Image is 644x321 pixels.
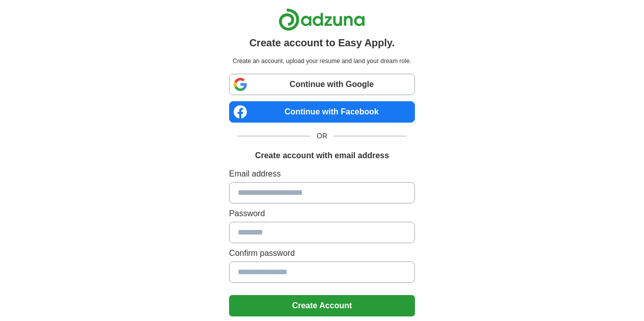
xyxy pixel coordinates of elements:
button: Create Account [229,295,415,316]
label: Email address [229,168,415,180]
label: Confirm password [229,247,415,259]
h1: Create account to Easy Apply. [249,35,395,50]
a: Continue with Google [229,74,415,95]
p: Create an account, upload your resume and land your dream role. [231,56,413,66]
label: Password [229,208,415,220]
h1: Create account with email address [255,150,389,162]
span: OR [311,131,333,141]
img: Adzuna logo [278,8,365,31]
a: Continue with Facebook [229,101,415,123]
